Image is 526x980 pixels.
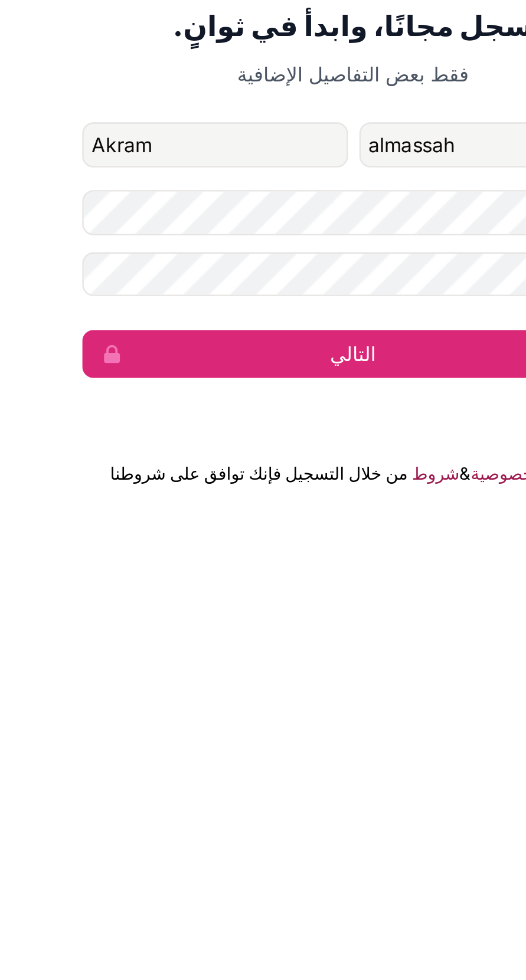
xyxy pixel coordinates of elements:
input: الاسم الأول [150,469,261,488]
font: & [308,611,312,620]
font: التالي [253,561,273,571]
font: سجل مجانًا، وابدأ في ثوانٍ. [188,422,338,436]
a: شروط [287,611,308,621]
font: فقط بعض التفاصيل الإضافية [215,444,312,454]
font: سياسة الخصوصية [312,611,364,620]
button: التالي [150,556,377,576]
a: سياسة الخصوصية [312,611,364,621]
font: من خلال التسجيل فإنك توافق على شروطنا [162,611,286,620]
input: تأكيد كلمة المرور [150,523,377,542]
font: شروط [287,611,308,620]
input: كلمة المرور [150,497,377,516]
input: اسم العائلة [266,469,377,488]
